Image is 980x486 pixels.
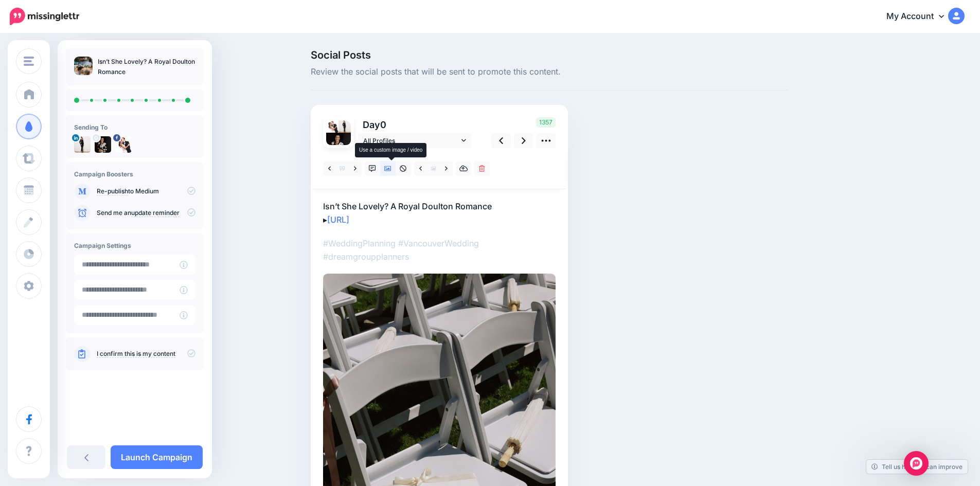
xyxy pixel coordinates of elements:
img: ACg8ocLbqbzBAFeCQuXhciVjbQLXBofJJSXXECFALPn1XCpBH6vFys9Vs96-c-86984.png [326,133,351,157]
a: Re-publish [97,187,128,195]
a: Tell us how we can improve [866,460,968,474]
a: [URL] [327,214,349,225]
img: Missinglettr [10,8,79,25]
div: Open Intercom Messenger [904,451,929,476]
p: Isn’t She Lovely? A Royal Doulton Romance ▸ [323,200,556,226]
p: Day [358,117,473,132]
p: #WeddingPlanning #VancouverWedding #dreamgroupplanners [323,237,556,263]
h4: Campaign Settings [74,242,195,249]
span: 0 [380,119,386,130]
img: 50276843_2148254125236391_7408444889085509632_n-bsa65440.jpg [115,136,132,153]
span: Social Posts [311,50,788,60]
img: 50276843_2148254125236391_7408444889085509632_n-bsa65440.jpg [326,120,338,133]
img: b36fb468ebfe5a642ecaa3a2d1fac12a_thumb.jpg [74,57,93,75]
span: All Profiles [363,135,459,146]
p: Send me an [97,208,195,218]
h4: Campaign Boosters [74,170,195,178]
h4: Sending To [74,123,195,131]
a: My Account [876,4,965,29]
a: All Profiles [358,133,471,148]
p: to Medium [97,187,195,196]
img: menu.png [24,57,34,66]
img: 1598394995856-85073.png [74,136,91,153]
a: update reminder [131,209,180,217]
span: 1357 [536,117,556,128]
p: Isn’t She Lovely? A Royal Doulton Romance [98,57,195,77]
img: 1598394995856-85073.png [338,120,351,133]
a: I confirm this is my content [97,350,175,358]
img: ACg8ocLbqbzBAFeCQuXhciVjbQLXBofJJSXXECFALPn1XCpBH6vFys9Vs96-c-86984.png [95,136,111,153]
span: Review the social posts that will be sent to promote this content. [311,65,788,79]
